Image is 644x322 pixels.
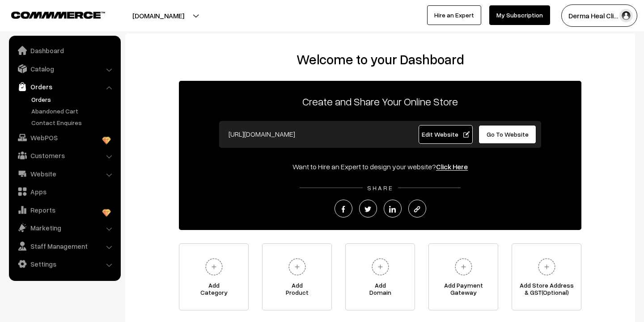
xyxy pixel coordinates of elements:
span: Add Payment Gateway [429,282,498,300]
a: Marketing [11,220,118,236]
a: Reports [11,202,118,218]
img: user [619,9,633,22]
img: plus.svg [534,255,559,279]
a: Abandoned Cart [29,106,118,116]
a: Staff Management [11,238,118,254]
img: plus.svg [368,255,393,279]
span: Add Domain [346,282,415,300]
a: Orders [11,79,118,95]
a: Add PaymentGateway [428,243,498,310]
a: Click Here [436,162,468,171]
a: My Subscription [489,5,550,25]
a: Website [11,166,118,182]
a: Go To Website [479,125,536,144]
button: Derma Heal Cli… [561,4,637,27]
a: AddDomain [345,243,415,310]
span: Add Product [263,282,331,300]
a: Customers [11,147,118,163]
h2: Welcome to your Dashboard [134,51,626,67]
a: WebPOS [11,130,118,146]
a: Contact Enquires [29,118,118,127]
a: Add Store Address& GST(Optional) [512,243,581,310]
a: Dashboard [11,42,118,59]
p: Create and Share Your Online Store [179,93,581,109]
a: Edit Website [419,125,473,144]
img: plus.svg [202,255,226,279]
a: Apps [11,184,118,200]
a: COMMMERCE [11,9,89,20]
a: Orders [29,95,118,104]
div: Want to Hire an Expert to design your website? [179,161,581,172]
img: COMMMERCE [11,12,105,18]
a: AddCategory [179,243,249,310]
span: SHARE [363,184,398,192]
a: Catalog [11,61,118,77]
span: Add Store Address & GST(Optional) [512,282,581,300]
img: plus.svg [285,255,309,279]
a: Settings [11,256,118,272]
a: Hire an Expert [427,5,481,25]
a: AddProduct [262,243,332,310]
img: plus.svg [451,255,476,279]
button: [DOMAIN_NAME] [101,4,216,27]
span: Add Category [179,282,248,300]
span: Go To Website [487,130,529,138]
span: Edit Website [422,130,470,138]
